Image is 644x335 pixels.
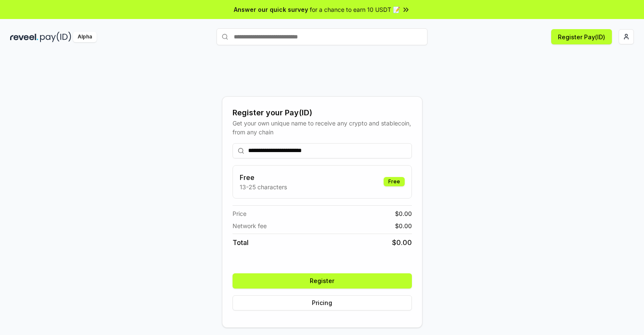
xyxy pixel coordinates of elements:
[234,5,308,14] span: Answer our quick survey
[551,29,612,44] button: Register Pay(ID)
[233,273,412,289] button: Register
[395,209,412,218] span: $ 0.00
[240,172,287,182] h3: Free
[233,119,412,136] div: Get your own unique name to receive any crypto and stablecoin, from any chain
[310,5,400,14] span: for a chance to earn 10 USDT 📝
[40,32,71,42] img: pay_id
[240,182,287,191] p: 13-25 characters
[73,32,97,42] div: Alpha
[384,177,405,186] div: Free
[233,221,267,230] span: Network fee
[233,295,412,310] button: Pricing
[233,107,412,119] div: Register your Pay(ID)
[10,32,38,42] img: reveel_dark
[233,209,246,218] span: Price
[395,221,412,230] span: $ 0.00
[233,237,249,248] span: Total
[392,237,412,248] span: $ 0.00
